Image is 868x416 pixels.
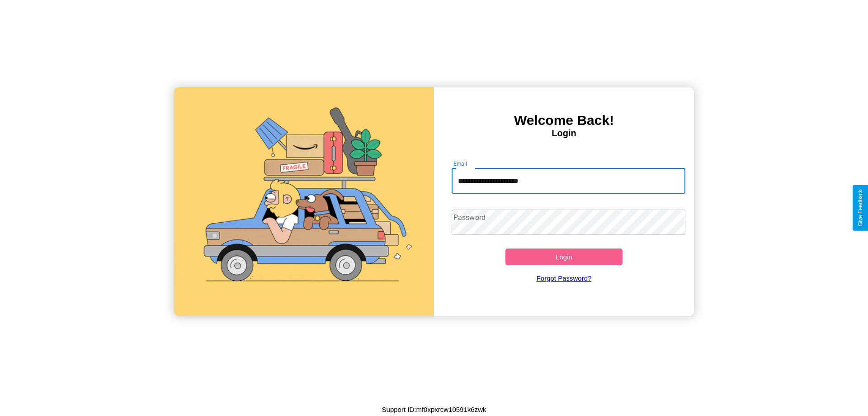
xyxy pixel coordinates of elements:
img: gif [174,87,434,316]
label: Email [453,160,467,167]
h4: Login [434,128,694,139]
button: Login [505,249,623,265]
h3: Welcome Back! [434,113,694,128]
a: Forgot Password? [447,265,681,291]
p: Support ID: mf0xpxrcw10591k6zwk [382,403,486,416]
div: Give Feedback [857,190,863,226]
